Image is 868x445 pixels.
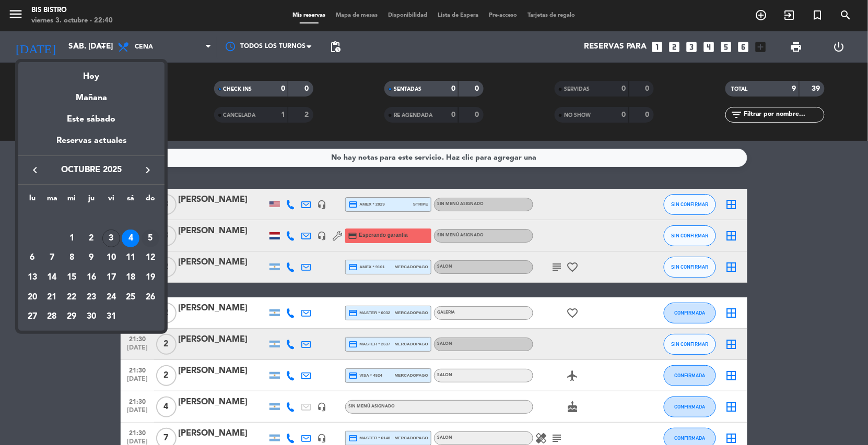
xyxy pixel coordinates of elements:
th: martes [42,193,62,209]
td: 18 de octubre de 2025 [121,268,141,287]
td: 26 de octubre de 2025 [140,287,160,307]
div: 20 [24,288,41,306]
td: 19 de octubre de 2025 [140,268,160,287]
button: keyboard_arrow_right [138,163,157,177]
td: 8 de octubre de 2025 [62,248,81,268]
td: 20 de octubre de 2025 [22,287,42,307]
td: 1 de octubre de 2025 [62,228,81,248]
td: 12 de octubre de 2025 [140,248,160,268]
div: 29 [63,308,80,326]
td: 22 de octubre de 2025 [62,287,81,307]
div: 22 [63,288,80,306]
td: 23 de octubre de 2025 [81,287,101,307]
td: 13 de octubre de 2025 [22,268,42,287]
div: 7 [43,249,61,267]
td: 28 de octubre de 2025 [42,307,62,327]
div: 30 [83,308,100,326]
div: 11 [122,249,139,267]
div: 3 [102,230,120,247]
td: 25 de octubre de 2025 [121,287,141,307]
div: 27 [24,308,41,326]
div: 31 [102,308,120,326]
div: 28 [43,308,61,326]
td: 4 de octubre de 2025 [121,228,141,248]
th: lunes [22,193,42,209]
div: 8 [63,249,80,267]
td: 15 de octubre de 2025 [62,268,81,287]
div: 13 [24,269,41,286]
div: 1 [63,230,80,247]
div: Este sábado [18,105,165,134]
div: 15 [63,269,80,286]
td: 30 de octubre de 2025 [81,307,101,327]
td: 17 de octubre de 2025 [101,268,121,287]
div: 4 [122,230,139,247]
td: 3 de octubre de 2025 [101,228,121,248]
div: 6 [24,249,41,267]
td: 7 de octubre de 2025 [42,248,62,268]
td: 11 de octubre de 2025 [121,248,141,268]
div: 23 [83,288,100,306]
td: 9 de octubre de 2025 [81,248,101,268]
div: 2 [83,230,100,247]
div: 25 [122,288,139,306]
th: jueves [81,193,101,209]
td: 21 de octubre de 2025 [42,287,62,307]
th: miércoles [62,193,81,209]
td: 14 de octubre de 2025 [42,268,62,287]
td: OCT. [22,209,160,228]
td: 10 de octubre de 2025 [101,248,121,268]
td: 27 de octubre de 2025 [22,307,42,327]
i: keyboard_arrow_left [29,164,41,176]
div: 24 [102,288,120,306]
i: keyboard_arrow_right [142,164,154,176]
div: Hoy [18,62,165,83]
th: sábado [121,193,141,209]
div: 12 [142,249,159,267]
div: 9 [83,249,100,267]
div: 10 [102,249,120,267]
td: 29 de octubre de 2025 [62,307,81,327]
div: 5 [142,230,159,247]
div: Mañana [18,83,165,105]
div: 17 [102,269,120,286]
th: viernes [101,193,121,209]
span: octubre 2025 [44,163,138,177]
td: 5 de octubre de 2025 [140,228,160,248]
div: 19 [142,269,159,286]
th: domingo [140,193,160,209]
td: 24 de octubre de 2025 [101,287,121,307]
div: 14 [43,269,61,286]
div: Reservas actuales [18,134,165,155]
div: 26 [142,288,159,306]
div: 21 [43,288,61,306]
td: 16 de octubre de 2025 [81,268,101,287]
div: 16 [83,269,100,286]
button: keyboard_arrow_left [26,163,44,177]
td: 6 de octubre de 2025 [22,248,42,268]
td: 31 de octubre de 2025 [101,307,121,327]
td: 2 de octubre de 2025 [81,228,101,248]
div: 18 [122,269,139,286]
